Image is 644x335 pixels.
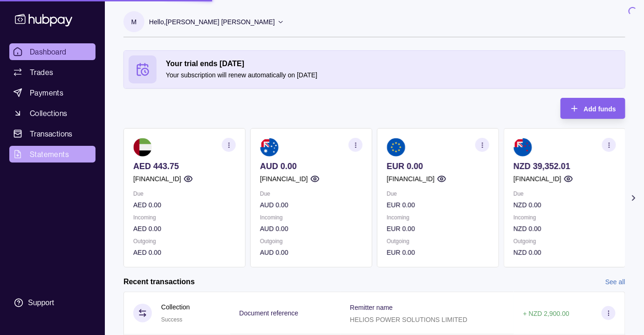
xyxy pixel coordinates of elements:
span: Add funds [584,105,616,113]
p: Due [387,189,489,199]
p: Document reference [240,309,299,317]
p: [FINANCIAL_ID] [133,174,181,184]
h2: Your trial ends [DATE] [166,59,620,69]
p: Due [514,189,616,199]
p: M [131,17,137,27]
a: Collections [9,105,96,122]
a: Trades [9,64,96,81]
p: Incoming [133,212,236,223]
p: Your subscription will renew automatically on [DATE] [166,70,620,80]
span: Payments [30,87,63,98]
a: Payments [9,84,96,101]
span: Collections [30,108,67,119]
p: AUD 0.00 [260,161,363,171]
p: HELIOS POWER SOLUTIONS LIMITED [350,316,467,323]
p: AED 0.00 [133,247,236,258]
p: AED 443.75 [133,161,236,171]
img: nz [514,138,532,157]
p: EUR 0.00 [387,247,489,258]
a: Transactions [9,125,96,142]
p: Collection [161,302,190,312]
p: AED 0.00 [133,200,236,210]
a: Support [9,293,96,313]
h2: Recent transactions [123,277,195,287]
p: Remitter name [350,304,393,311]
p: Incoming [260,212,363,223]
p: [FINANCIAL_ID] [387,174,435,184]
p: [FINANCIAL_ID] [514,174,562,184]
p: Outgoing [387,236,489,246]
p: NZD 39,352.01 [514,161,616,171]
span: Success [161,316,182,323]
p: Due [260,189,363,199]
p: NZD 0.00 [514,224,616,234]
p: NZD 0.00 [514,247,616,258]
p: Incoming [514,212,616,223]
img: au [260,138,279,157]
p: AUD 0.00 [260,200,363,210]
span: Transactions [30,128,73,139]
p: Hello, [PERSON_NAME] [PERSON_NAME] [149,17,275,27]
p: EUR 0.00 [387,200,489,210]
p: NZD 0.00 [514,200,616,210]
span: Trades [30,67,53,78]
p: EUR 0.00 [387,161,489,171]
p: EUR 0.00 [387,224,489,234]
div: Support [28,298,54,308]
p: AED 0.00 [133,224,236,234]
a: Dashboard [9,43,96,60]
p: Incoming [387,212,489,223]
span: Statements [30,149,69,160]
p: [FINANCIAL_ID] [260,174,308,184]
p: Outgoing [133,236,236,246]
p: Due [133,189,236,199]
span: Dashboard [30,46,67,57]
a: See all [605,277,625,287]
p: Outgoing [260,236,363,246]
img: ae [133,138,152,157]
p: Outgoing [514,236,616,246]
p: + NZD 2,900.00 [523,310,569,317]
p: AUD 0.00 [260,224,363,234]
button: Add funds [561,98,625,119]
p: AUD 0.00 [260,247,363,258]
a: Statements [9,146,96,163]
img: eu [387,138,405,157]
